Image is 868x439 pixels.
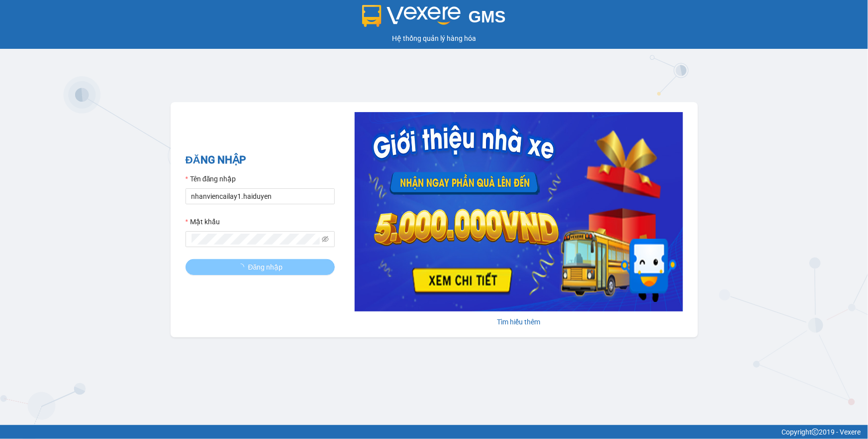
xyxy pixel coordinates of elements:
[186,188,335,204] input: Tên đăng nhập
[355,112,683,311] img: banner-0
[362,15,506,23] a: GMS
[237,264,248,271] span: loading
[7,427,861,438] div: Copyright 2019 - Vexere
[248,262,283,273] span: Đăng nhập
[186,173,236,184] label: Tên đăng nhập
[186,152,335,168] h2: ĐĂNG NHẬP
[186,216,220,227] label: Mật khẩu
[362,5,461,27] img: logo 2
[812,429,819,436] span: copyright
[2,33,866,44] div: Hệ thống quản lý hàng hóa
[322,236,329,243] span: eye-invisible
[186,259,335,275] button: Đăng nhập
[355,316,683,327] div: Tìm hiểu thêm
[192,234,320,245] input: Mật khẩu
[469,7,506,26] span: GMS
